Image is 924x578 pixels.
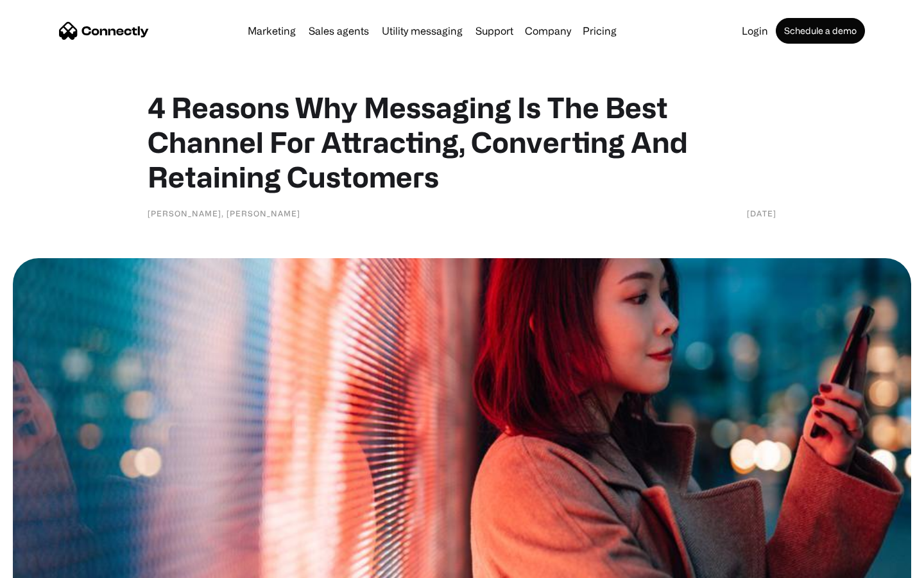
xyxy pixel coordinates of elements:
a: Login [737,26,773,36]
div: [PERSON_NAME], [PERSON_NAME] [148,207,300,220]
a: home [59,21,149,40]
ul: Language list [26,556,77,574]
a: Marketing [243,26,301,36]
a: Schedule a demo [776,18,865,44]
h1: 4 Reasons Why Messaging Is The Best Channel For Attracting, Converting And Retaining Customers [148,90,776,194]
a: Utility messaging [377,26,468,36]
div: Company [521,22,575,40]
a: Support [470,26,518,36]
aside: Language selected: English [13,556,77,574]
div: [DATE] [747,207,776,220]
a: Pricing [577,26,622,36]
a: Sales agents [304,26,374,36]
div: Company [525,22,571,40]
